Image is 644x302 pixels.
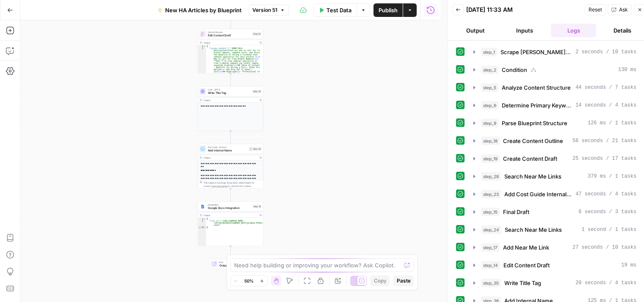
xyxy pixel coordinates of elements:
button: Ask [608,4,632,15]
span: Run Code · Python [208,146,247,149]
span: step_18 [481,137,500,145]
span: 126 ms / 1 tasks [588,119,636,127]
span: step_35 [481,279,501,287]
button: Version 51 [249,5,289,16]
button: 44 seconds / 7 tasks [468,81,641,94]
span: step_1 [481,48,497,56]
div: 2 [198,47,206,286]
span: Reset [589,6,602,14]
button: 56 seconds / 21 tasks [468,134,641,148]
button: 25 seconds / 17 tasks [468,152,641,165]
button: Paste [393,275,414,286]
span: Edit Content Draft [503,261,550,269]
span: Add Near Me Link [503,243,549,252]
span: step_5 [481,83,498,92]
span: Google Docs Integration [208,206,251,210]
div: Step 14 [252,32,262,36]
span: New HA Articles by Blueprint [165,6,242,14]
span: 47 seconds / 4 tasks [575,190,636,198]
span: step_19 [481,154,500,163]
span: Analyze Content Structure [502,83,571,92]
span: Write Title Tag [504,279,541,287]
span: step_9 [481,119,498,127]
div: EndOutput [198,259,263,269]
span: 25 seconds / 17 tasks [572,155,636,162]
span: Version 51 [252,6,277,14]
button: Test Data [313,3,357,17]
span: Write Title Tag [208,91,251,95]
span: step_6 [481,101,498,110]
img: Instagram%20post%20-%201%201.png [201,204,205,209]
button: 14 seconds / 4 tasks [468,99,641,112]
button: Copy [370,275,390,286]
span: Create Content Outline [503,137,563,145]
span: Search Near Me Links [505,225,562,234]
span: Final Draft [503,208,529,216]
span: LLM · GPT-5 [208,88,251,91]
span: Ask [619,6,628,14]
span: 19 ms [621,261,636,269]
span: 6 seconds / 3 tasks [578,208,636,216]
span: Determine Primary Keyword [502,101,572,110]
span: Condition [502,66,527,74]
span: Paste [396,277,410,285]
div: 2 [198,220,206,226]
span: 56 seconds / 21 tasks [572,137,636,145]
div: 1 [198,218,206,220]
span: 379 ms / 1 tasks [588,173,636,180]
span: 2 seconds / 10 tasks [575,48,636,56]
button: 130 ms [468,63,641,77]
span: step_14 [481,261,500,269]
span: Toggle code folding, rows 1 through 3 [204,218,206,220]
button: 19 ms [468,258,641,272]
span: 44 seconds / 7 tasks [575,84,636,91]
span: Copy the output [211,185,227,187]
button: Logs [551,24,597,37]
span: step_17 [481,243,500,252]
div: Output [204,214,257,217]
span: Scrape [PERSON_NAME] Article [500,48,572,56]
span: 20 seconds / 4 tasks [575,279,636,287]
div: Output [204,156,257,159]
span: 27 seconds / 10 tasks [572,244,636,251]
span: step_28 [481,172,501,181]
span: End [219,261,248,264]
div: 3 [198,226,206,228]
span: Toggle code folding, rows 1 through 3 [204,45,206,47]
button: 1 second / 1 tasks [468,223,641,236]
button: 6 seconds / 3 tasks [468,205,641,219]
button: 2 seconds / 10 tasks [468,45,641,59]
div: Step 36 [249,147,262,151]
button: Reset [585,4,606,15]
div: Step 16 [253,205,262,209]
span: Create Content Draft [503,154,557,163]
g: Edge from step_35 to step_36 [230,131,231,143]
button: 47 seconds / 4 tasks [468,187,641,201]
span: 50% [244,277,254,284]
span: Add Cost Guide Internal Links [504,190,572,198]
span: step_24 [481,225,501,234]
span: Search Near Me Links [504,172,561,181]
button: 126 ms / 1 tasks [468,116,641,130]
span: Parse Blueprint Structure [502,119,567,127]
button: Publish [373,3,403,17]
div: IntegrationGoogle Docs IntegrationStep 16Output{ "file_url":"[URL][DOMAIN_NAME] /1P1fOVtQhC6A1XTt... [198,201,263,246]
span: step_15 [481,208,500,216]
span: Add Internal Name [208,148,247,153]
g: Edge from step_14 to step_35 [230,74,231,86]
span: 14 seconds / 4 tasks [575,102,636,109]
span: Edit Content Draft [208,33,251,38]
span: Output [219,264,248,268]
span: 130 ms [618,66,636,74]
span: step_23 [481,190,501,198]
span: Integration [208,203,251,206]
span: step_2 [481,66,498,74]
span: Copy [373,277,386,285]
g: Edge from step_16 to end [230,246,231,258]
div: 1 [198,45,206,47]
button: 20 seconds / 4 tasks [468,276,641,290]
span: Publish [379,6,398,14]
button: New HA Articles by Blueprint [152,3,247,17]
button: Output [453,24,498,37]
span: 1 second / 1 tasks [581,226,636,233]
